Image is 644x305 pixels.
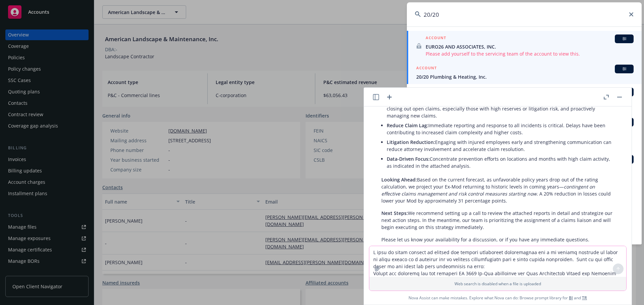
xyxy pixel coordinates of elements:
[387,122,428,129] span: Reduce Claim Lag:
[582,295,587,301] a: TR
[618,36,631,42] span: BI
[387,154,614,171] li: Concentrate prevention efforts on locations and months with high claim activity, as indicated in ...
[387,139,435,145] span: Litigation Reduction:
[407,61,642,84] a: ACCOUNTBI20/20 Plumbing & Heating, Inc.
[373,281,622,287] p: Web search is disabled when a file is uploaded
[426,34,446,43] h5: ACCOUNT
[407,31,642,61] a: ACCOUNTBIEURO26 AND ASSOCIATES, INC.Please add yourself to the servicing team of the account to v...
[618,66,631,72] span: BI
[381,176,417,183] span: Looking Ahead:
[387,97,614,121] li: We will assign a dedicated claims liaison who will focus on efficiently closing out open claims, ...
[367,291,629,305] span: Nova Assist can make mistakes. Explore what Nova can do: Browse prompt library for and
[381,210,408,216] span: Next Steps:
[407,84,642,114] a: ACCOUNTBIHead, [PERSON_NAME] - Head Family Wealth Trust Dated [DATE]Please add yourself to the se...
[381,210,614,231] p: We recommend setting up a call to review the attached reports in detail and strategize our next a...
[416,65,437,73] h5: ACCOUNT
[381,176,614,204] p: Based on the current forecast, as unfavorable policy years drop out of the rating calculation, we...
[569,295,573,301] a: BI
[416,73,634,80] span: 20/20 Plumbing & Heating, Inc.
[426,50,634,57] span: Please add yourself to the servicing team of the account to view this.
[381,236,614,243] p: Please let us know your availability for a discussion, or if you have any immediate questions.
[387,156,430,162] span: Data-Driven Focus:
[407,2,642,26] input: Search...
[387,137,614,154] li: Engaging with injured employees early and strengthening communication can reduce attorney involve...
[387,121,614,137] li: Immediate reporting and response to all incidents is critical. Delays have been contributing to i...
[426,43,634,50] span: EURO26 AND ASSOCIATES, INC.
